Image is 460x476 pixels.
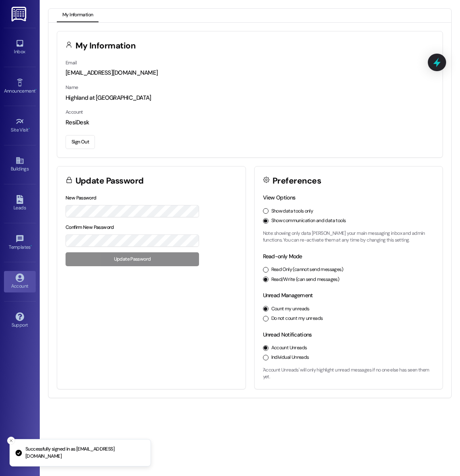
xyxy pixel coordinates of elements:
label: Name [66,84,78,91]
a: Site Visit • [4,115,36,136]
h3: Preferences [273,177,321,185]
span: • [35,87,37,93]
label: New Password [66,195,97,201]
a: Inbox [4,37,36,58]
a: Leads [4,193,36,214]
span: • [29,126,30,132]
a: Buildings [4,154,36,175]
label: Account [66,109,83,115]
label: Read-only Mode [263,253,302,260]
a: Templates • [4,232,36,253]
button: Sign Out [66,135,95,149]
div: Highland at [GEOGRAPHIC_DATA] [66,94,434,102]
img: ResiDesk Logo [12,7,28,21]
p: 'Account Unreads' will only highlight unread messages if no one else has seen them yet. [263,367,435,381]
label: Count my unreads [271,306,309,313]
label: Read Only (cannot send messages) [271,266,343,273]
label: Show communication and data tools [271,217,346,224]
a: Account [4,271,36,292]
span: • [31,243,32,249]
label: Unread Notifications [263,331,312,338]
label: Account Unreads [271,344,307,352]
label: Show data tools only [271,208,313,215]
label: View Options [263,194,296,201]
label: Email [66,60,77,66]
h3: Update Password [75,177,144,185]
label: Read/Write (can send messages) [271,276,340,283]
button: My Information [57,9,99,22]
label: Individual Unreads [271,354,309,361]
label: Unread Management [263,292,313,299]
a: Support [4,310,36,331]
button: Close toast [7,437,15,445]
h3: My Information [75,42,136,50]
label: Do not count my unreads [271,315,323,322]
p: Note: showing only data [PERSON_NAME] your main messaging inbox and admin functions. You can re-a... [263,230,435,244]
p: Successfully signed in as [EMAIL_ADDRESS][DOMAIN_NAME] [25,446,144,460]
div: [EMAIL_ADDRESS][DOMAIN_NAME] [66,69,434,77]
div: ResiDesk [66,118,434,127]
label: Confirm New Password [66,224,114,230]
